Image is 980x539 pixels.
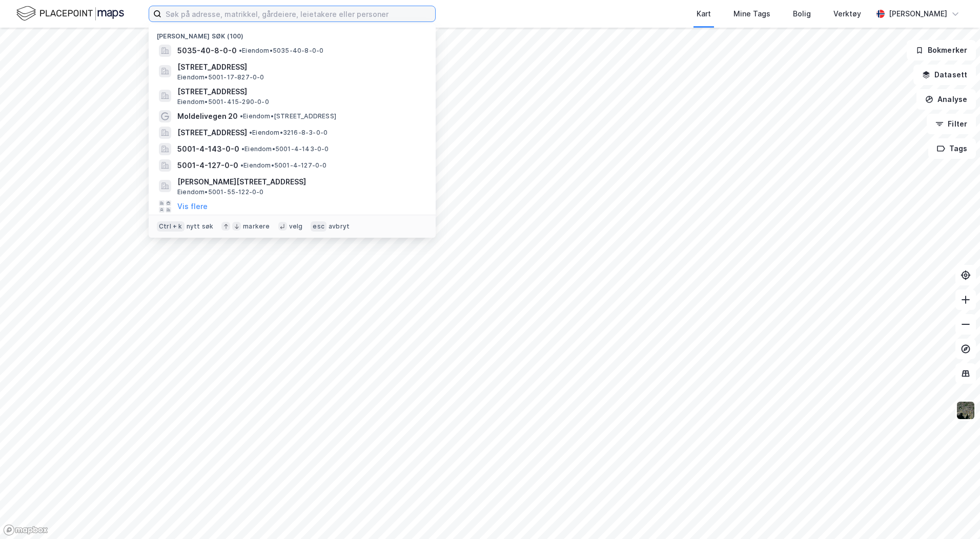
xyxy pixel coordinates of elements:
[157,221,185,232] div: Ctrl + k
[697,8,711,20] div: Kart
[16,5,124,23] img: logo.f888ab2527a4732fd821a326f86c7f29.svg
[177,98,269,106] span: Eiendom • 5001-415-290-0-0
[241,145,244,153] span: •
[929,490,980,539] iframe: Chat Widget
[239,47,323,55] span: Eiendom • 5035-40-8-0-0
[177,200,208,213] button: Vis flere
[241,145,329,153] span: Eiendom • 5001-4-143-0-0
[793,8,811,20] div: Bolig
[889,8,947,20] div: [PERSON_NAME]
[177,110,238,122] span: Moldelivegen 20
[161,6,435,22] input: Søk på adresse, matrikkel, gårdeiere, leietakere eller personer
[177,159,238,172] span: 5001-4-127-0-0
[240,161,327,170] span: Eiendom • 5001-4-127-0-0
[177,73,264,81] span: Eiendom • 5001-17-827-0-0
[177,61,423,73] span: [STREET_ADDRESS]
[177,45,237,57] span: 5035-40-8-0-0
[177,188,264,196] span: Eiendom • 5001-55-122-0-0
[249,129,252,136] span: •
[240,161,243,169] span: •
[311,221,326,232] div: esc
[177,127,247,139] span: [STREET_ADDRESS]
[240,112,336,120] span: Eiendom • [STREET_ADDRESS]
[239,47,242,54] span: •
[187,222,214,231] div: nytt søk
[249,129,328,137] span: Eiendom • 3216-8-3-0-0
[289,222,303,231] div: velg
[177,143,239,155] span: 5001-4-143-0-0
[240,112,243,120] span: •
[929,490,980,539] div: Kontrollprogram for chat
[733,8,770,20] div: Mine Tags
[177,86,423,98] span: [STREET_ADDRESS]
[149,24,436,43] div: [PERSON_NAME] søk (100)
[177,176,423,188] span: [PERSON_NAME][STREET_ADDRESS]
[329,222,350,231] div: avbryt
[243,222,270,231] div: markere
[833,8,861,20] div: Verktøy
